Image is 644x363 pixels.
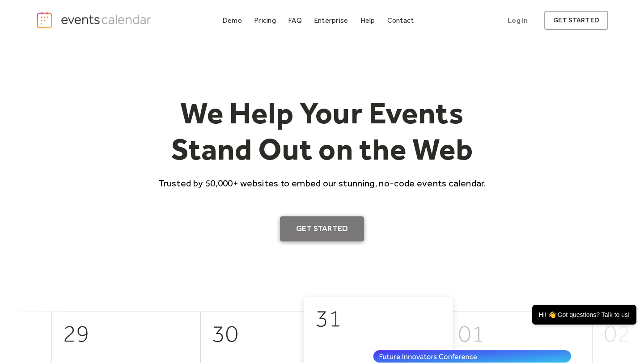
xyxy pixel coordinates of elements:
h1: We Help Your Events Stand Out on the Web [150,95,494,168]
a: Log In [499,11,537,30]
div: Help [360,18,375,23]
div: Contact [387,18,414,23]
a: FAQ [284,14,305,26]
a: Demo [219,14,246,26]
a: Contact [384,14,418,26]
a: home [36,11,154,29]
div: Pricing [254,18,276,23]
a: Enterprise [310,14,352,26]
p: Trusted by 50,000+ websites to embed our stunning, no-code events calendar. [150,177,494,190]
a: get started [544,11,608,30]
a: Get Started [280,216,364,241]
a: Help [357,14,379,26]
a: Pricing [250,14,280,26]
div: Enterprise [314,18,348,23]
div: FAQ [288,18,302,23]
div: Demo [222,18,242,23]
